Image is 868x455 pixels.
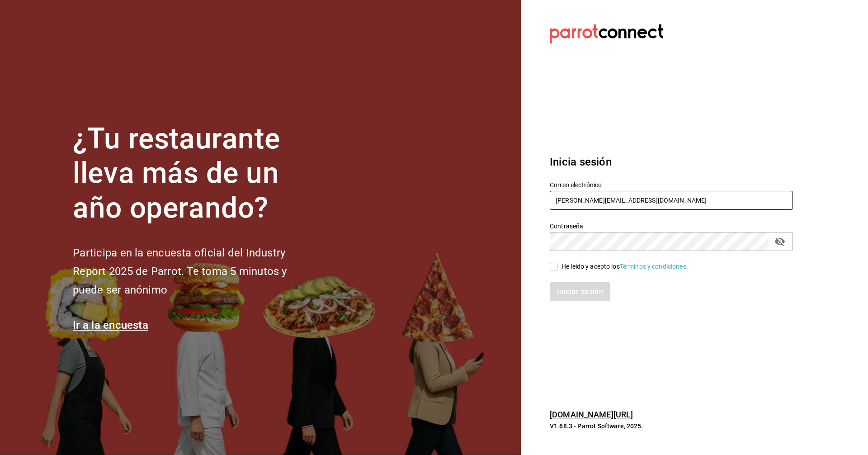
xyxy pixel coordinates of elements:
[620,263,688,270] a: Términos y condiciones.
[550,223,793,229] label: Contraseña
[550,154,793,170] h3: Inicia sesión
[550,191,793,210] input: Ingresa tu correo electrónico
[73,319,148,332] a: Ir a la encuesta
[550,181,793,188] label: Correo electrónico
[561,262,688,271] div: He leído y acepto los
[550,410,633,419] a: [DOMAIN_NAME][URL]
[73,244,317,299] h2: Participa en la encuesta oficial del Industry Report 2025 de Parrot. Te toma 5 minutos y puede se...
[550,422,793,431] p: V1.68.3 - Parrot Software, 2025.
[73,122,317,226] h1: ¿Tu restaurante lleva más de un año operando?
[772,234,788,249] button: passwordField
